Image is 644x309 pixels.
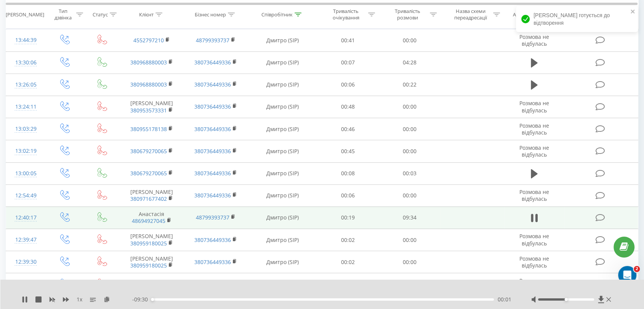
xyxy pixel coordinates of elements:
div: [PERSON_NAME] готується до відтворення [516,6,638,32]
span: Розмова не відбулась [519,144,549,158]
div: 12:32:05 [14,277,38,291]
span: Розмова не відбулась [519,277,549,291]
td: 00:00 [379,229,441,251]
a: 380959180025 [130,262,167,269]
a: 380968880003 [130,81,167,88]
span: 1 x [77,296,82,303]
div: 12:54:49 [14,188,38,203]
a: 380679270065 [130,170,167,177]
td: Анастасія [120,207,184,229]
td: 09:34 [379,207,441,229]
td: 00:06 [317,184,379,207]
span: Розмова не відбулась [519,255,549,269]
a: 380736449336 [194,59,231,66]
td: 00:19 [317,207,379,229]
div: Тривалість розмови [387,8,428,21]
div: Співробітник [261,11,293,18]
td: 00:48 [317,96,379,118]
div: Статус [93,11,108,18]
div: Accessibility label [151,298,154,301]
div: Аудіозапис розмови [513,11,561,18]
a: 48799393737 [196,37,229,44]
span: Розмова не відбулась [519,99,549,114]
td: Дмитро (SIP) [248,96,317,118]
a: 380968880003 [130,59,167,66]
div: 13:44:39 [14,33,38,48]
span: Розмова не відбулась [519,122,549,136]
td: 04:28 [379,51,441,74]
a: 4552797210 [133,37,164,44]
div: Назва схеми переадресації [450,8,491,21]
a: 380736449336 [194,125,231,133]
td: 00:22 [379,74,441,96]
a: 380736449336 [194,103,231,110]
span: Розмова не відбулась [519,232,549,247]
td: Дмитро (SIP) [248,118,317,140]
td: Дмитро (SIP) [248,51,317,74]
div: 12:39:47 [14,232,38,247]
td: [PERSON_NAME] [120,251,184,273]
td: 00:00 [379,96,441,118]
td: Дмитро (SIP) [248,251,317,273]
td: Дмитро (SIP) [248,229,317,251]
a: 380736449336 [194,258,231,266]
td: Дмитро (SIP) [248,162,317,184]
div: Тривалість очікування [325,8,366,21]
a: 380736449336 [194,236,231,243]
span: 2 [634,266,640,272]
td: 00:06 [317,74,379,96]
iframe: Intercom live chat [618,266,636,284]
a: 380736449336 [194,170,231,177]
div: 12:40:17 [14,210,38,225]
div: 13:24:11 [14,99,38,114]
td: 00:45 [317,140,379,162]
div: 13:02:19 [14,144,38,159]
div: 13:03:29 [14,122,38,136]
a: 380736449336 [194,192,231,199]
td: 00:41 [317,29,379,51]
td: 00:02 [317,251,379,273]
span: Розмова не відбулась [519,33,549,47]
span: 00:01 [498,296,511,303]
a: 380959180025 [130,240,167,247]
td: 00:02 [317,229,379,251]
td: Дмитро (SIP) [248,184,317,207]
td: Дмитро (SIP) [248,273,317,295]
a: 380736449336 [194,147,231,155]
td: 00:03 [379,162,441,184]
span: - 09:30 [132,296,152,303]
td: [PERSON_NAME] [120,184,184,207]
td: Дмитро (SIP) [248,140,317,162]
span: Розмова не відбулась [519,188,549,202]
div: 13:00:05 [14,166,38,181]
div: 12:39:30 [14,255,38,269]
a: 380971677402 [130,195,167,202]
td: 00:00 [379,140,441,162]
td: Дмитро (SIP) [248,29,317,51]
td: Дмитро (SIP) [248,74,317,96]
a: 380955178138 [130,125,167,133]
td: 00:46 [317,118,379,140]
div: Тип дзвінка [52,8,74,21]
a: 380679270065 [130,147,167,155]
a: 48799393737 [196,214,229,221]
td: Дмитро (SIP) [248,207,317,229]
div: 13:26:05 [14,77,38,92]
button: close [630,8,636,16]
td: 00:07 [317,51,379,74]
div: Accessibility label [564,298,567,301]
div: Клієнт [139,11,154,18]
td: 00:08 [317,162,379,184]
a: 380736449336 [194,81,231,88]
td: [PERSON_NAME] [120,96,184,118]
td: 00:00 [379,118,441,140]
td: [PERSON_NAME] [120,229,184,251]
td: 00:00 [379,251,441,273]
a: 48694927045 [132,217,165,224]
div: [PERSON_NAME] [6,11,44,18]
td: 00:00 [379,184,441,207]
td: 00:43 [317,273,379,295]
td: 00:00 [379,29,441,51]
a: 380953573331 [130,107,167,114]
div: Бізнес номер [195,11,226,18]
